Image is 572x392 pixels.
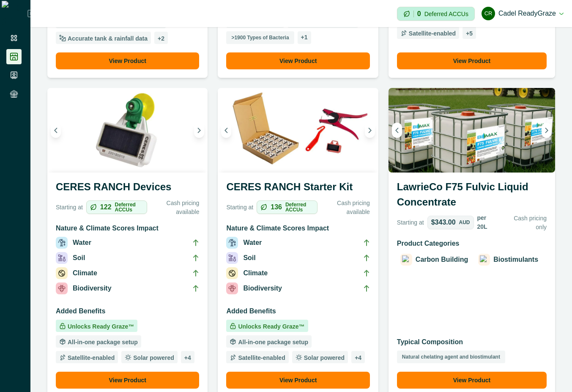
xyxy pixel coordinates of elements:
[73,283,112,293] p: Biodiversity
[231,34,289,41] p: >1900 Types of Bacteria
[302,355,345,361] p: Solar powered
[73,238,91,248] p: Water
[301,33,308,42] p: + 1
[218,88,378,173] img: A CERES RANCH starter kit
[397,238,547,249] p: Product Categories
[397,372,547,389] button: View Product
[47,88,208,173] img: A single CERES RANCH device
[243,268,268,278] p: Climate
[66,36,148,41] p: Accurate tank & rainfall data
[56,52,199,69] button: View Product
[243,238,262,248] p: Water
[407,30,456,36] p: Satellite-enabled
[51,123,61,138] button: Previous image
[56,372,199,389] button: View Product
[73,253,85,263] p: Soil
[424,11,468,17] p: Deferred ACCUs
[226,306,369,320] h3: Added Benefits
[226,203,253,212] p: Starting at
[466,30,473,36] p: + 5
[226,52,369,69] button: View Product
[321,199,370,217] p: Cash pricing available
[66,323,134,329] p: Unlocks Ready Graze™
[493,255,538,265] p: Biostimulants
[73,268,97,278] p: Climate
[402,255,411,264] img: Carbon Building
[184,355,191,361] p: + 4
[158,36,164,41] p: + 2
[417,11,421,17] p: 0
[236,339,308,345] p: All-in-one package setup
[459,220,470,225] p: AUD
[243,283,282,293] p: Biodiversity
[397,52,547,69] button: View Product
[542,123,552,138] button: Next image
[477,214,498,231] p: per 20L
[271,204,282,211] p: 136
[66,339,138,345] p: All-in-one package setup
[194,123,204,138] button: Next image
[397,179,547,213] h3: LawrieCo F75 Fulvic Liquid Concentrate
[226,372,369,389] button: View Product
[236,323,304,329] p: Unlocks Ready Graze™
[226,223,369,237] h3: Nature & Climate Scores Impact
[56,306,199,320] h3: Added Benefits
[397,337,547,347] p: Typical Composition
[501,214,547,232] p: Cash pricing only
[115,202,143,212] p: Deferred ACCUs
[221,123,231,138] button: Previous image
[392,123,402,138] button: Previous image
[243,253,255,263] p: Soil
[2,1,27,26] img: Logo
[236,355,285,361] p: Satellite-enabled
[56,179,199,198] h3: CERES RANCH Devices
[402,353,500,361] p: Natural chelating agent and biostimulant
[226,179,369,198] h3: CERES RANCH Starter Kit
[480,255,488,264] img: Biostimulants
[416,255,468,265] p: Carbon Building
[56,203,83,212] p: Starting at
[355,355,361,361] p: + 4
[131,355,174,361] p: Solar powered
[56,223,199,237] h3: Nature & Climate Scores Impact
[431,219,456,226] p: $343.00
[151,199,200,217] p: Cash pricing available
[66,355,115,361] p: Satellite-enabled
[397,218,424,227] p: Starting at
[285,202,314,212] p: Deferred ACCUs
[482,3,564,24] button: Cadel ReadyGrazeCadel ReadyGraze
[365,123,375,138] button: Next image
[100,204,112,211] p: 122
